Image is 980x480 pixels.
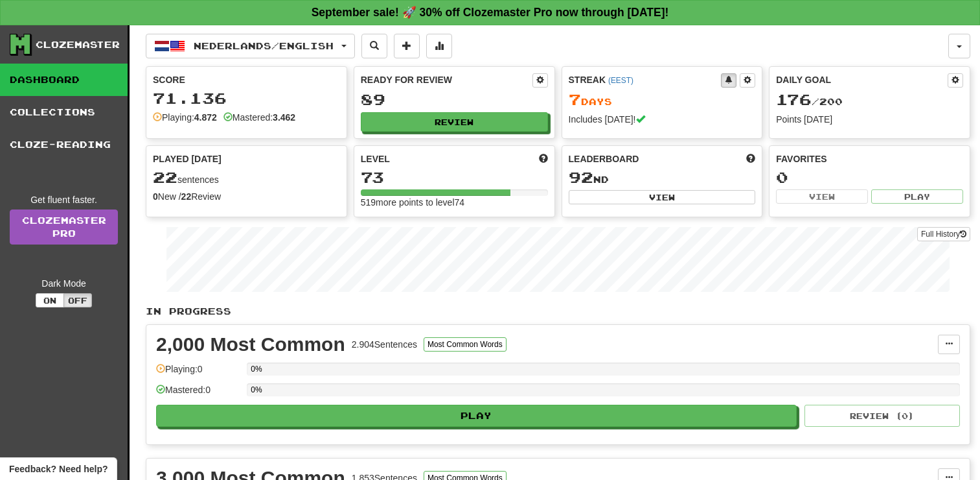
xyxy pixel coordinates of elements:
[10,193,118,206] div: Get fluent faster.
[569,73,722,86] div: Streak
[569,113,756,126] div: Includes [DATE]!
[569,168,593,186] span: 92
[569,91,756,108] div: Day s
[776,73,948,88] div: Daily Goal
[361,34,387,58] button: Search sentences
[63,293,92,307] button: Off
[361,196,548,209] div: 519 more points to level 74
[36,293,64,307] button: On
[153,168,177,186] span: 22
[223,111,295,124] div: Mastered:
[156,335,345,354] div: 2,000 Most Common
[9,462,108,475] span: Open feedback widget
[146,305,970,318] p: In Progress
[361,91,548,108] div: 89
[156,405,797,427] button: Play
[776,169,963,186] div: 0
[156,383,240,405] div: Mastered: 0
[361,169,548,186] div: 73
[424,337,507,352] button: Most Common Words
[153,111,217,124] div: Playing:
[426,34,452,58] button: More stats
[569,152,639,165] span: Leaderboard
[394,34,420,58] button: Add sentence to collection
[153,169,340,186] div: sentences
[804,405,960,427] button: Review (0)
[776,90,812,108] span: 176
[181,191,192,202] strong: 22
[194,112,217,123] strong: 4.872
[871,189,963,204] button: Play
[776,96,843,107] span: / 200
[569,169,756,186] div: nd
[312,6,669,19] strong: September sale! 🚀 30% off Clozemaster Pro now through [DATE]!
[194,40,334,51] span: Nederlands / English
[153,73,340,86] div: Score
[361,152,390,165] span: Level
[156,363,240,384] div: Playing: 0
[273,112,295,123] strong: 3.462
[361,112,548,132] button: Review
[776,113,963,126] div: Points [DATE]
[917,227,970,241] button: Full History
[36,38,120,51] div: Clozemaster
[153,191,158,202] strong: 0
[361,73,532,86] div: Ready for Review
[153,190,340,203] div: New / Review
[776,152,963,165] div: Favorites
[10,210,118,245] a: ClozemasterPro
[746,152,755,165] span: This week in points, UTC
[569,190,756,204] button: View
[146,34,355,58] button: Nederlands/English
[10,277,118,290] div: Dark Mode
[153,90,340,106] div: 71.136
[776,189,868,204] button: View
[153,152,222,165] span: Played [DATE]
[608,76,633,85] a: (EEST)
[569,90,581,108] span: 7
[539,152,548,165] span: Score more points to level up
[352,338,417,351] div: 2.904 Sentences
